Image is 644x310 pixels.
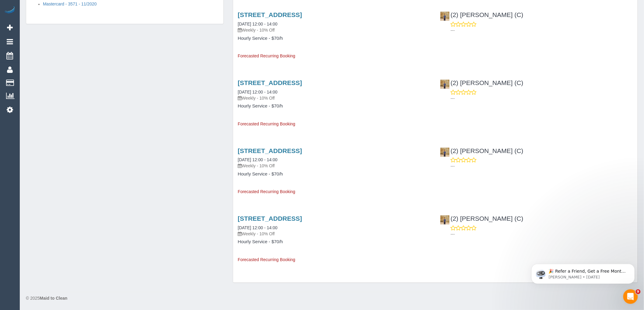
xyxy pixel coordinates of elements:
[4,6,16,15] img: Automaid Logo
[451,27,633,33] p: ---
[451,163,633,169] p: ---
[440,80,450,89] img: (2) Qiyang Bo (C)
[238,121,295,126] span: Forecasted Recurring Booking
[238,157,277,162] a: [DATE] 12:00 - 14:00
[238,189,295,194] span: Forecasted Recurring Booking
[238,163,431,169] p: Weekly - 10% Off
[238,231,431,237] p: Weekly - 10% Off
[26,295,638,301] div: © 2025
[238,11,302,18] a: [STREET_ADDRESS]
[238,172,431,177] h4: Hourly Service - $70/h
[43,2,97,6] a: Mastercard - 3571 - 11/2020
[238,95,431,101] p: Weekly - 10% Off
[26,18,104,83] span: 🎉 Refer a Friend, Get a Free Month! 🎉 Love Automaid? Share the love! When you refer a friend who ...
[440,11,523,18] a: (2) [PERSON_NAME] (C)
[623,289,638,304] iframe: Intercom live chat
[238,22,277,26] a: [DATE] 12:00 - 14:00
[636,289,641,294] span: 9
[26,23,105,29] p: Message from Ellie, sent 3d ago
[238,239,431,244] h4: Hourly Service - $70/h
[238,79,302,86] a: [STREET_ADDRESS]
[451,231,633,237] p: ---
[440,215,450,224] img: (2) Qiyang Bo (C)
[440,215,523,222] a: (2) [PERSON_NAME] (C)
[238,27,431,33] p: Weekly - 10% Off
[440,148,450,157] img: (2) Qiyang Bo (C)
[440,147,523,154] a: (2) [PERSON_NAME] (C)
[40,296,67,301] strong: Maid to Clean
[238,225,277,230] a: [DATE] 12:00 - 14:00
[451,95,633,101] p: ---
[440,79,523,86] a: (2) [PERSON_NAME] (C)
[238,104,431,109] h4: Hourly Service - $70/h
[238,36,431,41] h4: Hourly Service - $70/h
[238,147,302,154] a: [STREET_ADDRESS]
[440,12,450,21] img: (2) Qiyang Bo (C)
[238,215,302,222] a: [STREET_ADDRESS]
[238,90,277,94] a: [DATE] 12:00 - 14:00
[238,53,295,58] span: Forecasted Recurring Booking
[238,257,295,262] span: Forecasted Recurring Booking
[522,251,644,294] iframe: Intercom notifications message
